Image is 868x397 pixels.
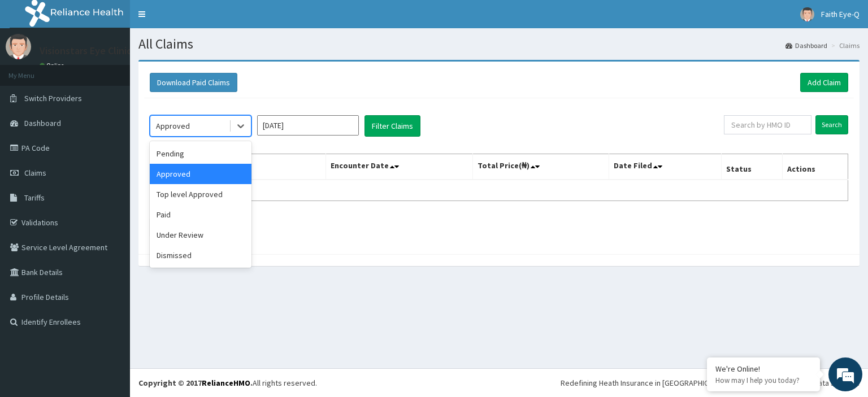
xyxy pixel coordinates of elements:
button: Filter Claims [364,115,420,137]
a: Add Claim [800,73,848,92]
footer: All rights reserved. [130,368,868,397]
input: Search [815,115,848,134]
a: RelianceHMO [202,378,250,388]
div: Redefining Heath Insurance in [GEOGRAPHIC_DATA] using Telemedicine and Data Science! [561,377,860,389]
th: Total Price(₦) [473,154,609,180]
textarea: Type your message and hit 'Enter' [6,272,215,311]
th: Status [722,154,782,180]
img: User Image [800,7,814,21]
li: Claims [828,41,860,50]
span: Claims [24,168,46,178]
div: Pending [150,143,251,164]
div: We're Online! [715,364,811,374]
button: Download Paid Claims [150,73,237,92]
span: Switch Providers [24,93,82,103]
input: Select Month and Year [257,115,359,136]
p: Visionstars Eye Clinic [40,46,132,56]
strong: Copyright © 2017 . [138,378,253,388]
div: Dismissed [150,245,251,265]
div: Approved [150,164,251,184]
th: Date Filed [609,154,722,180]
a: Dashboard [785,41,827,50]
div: Top level Approved [150,184,251,204]
th: Actions [782,154,848,180]
div: Approved [156,120,190,132]
a: Online [40,62,67,69]
span: Tariffs [24,193,45,203]
img: d_794563401_company_1708531726252_794563401 [21,56,46,85]
p: How may I help you today? [715,376,811,385]
img: User Image [6,34,31,59]
div: Under Review [150,225,251,245]
div: Paid [150,204,251,225]
th: Encounter Date [326,154,473,180]
span: We're online! [66,124,156,238]
div: Chat with us now [59,63,190,78]
h1: All Claims [138,37,860,51]
div: Minimize live chat window [185,6,212,33]
span: Dashboard [24,118,61,128]
span: Faith Eye-Q [821,9,860,19]
input: Search by HMO ID [724,115,811,134]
